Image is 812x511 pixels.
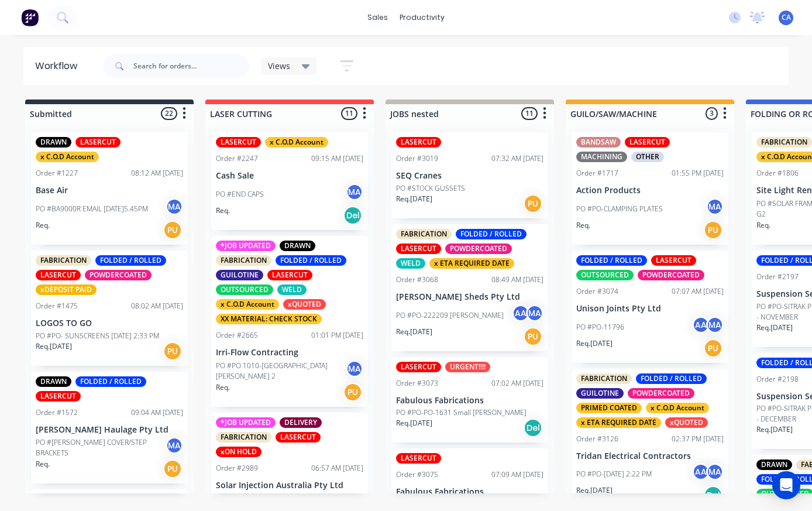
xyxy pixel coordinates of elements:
div: GUILOTINE [576,388,624,399]
div: DELIVERY [280,417,322,428]
div: xDEPOSIT PAID [36,284,97,295]
div: FABRICATION [36,255,91,266]
div: 07:02 AM [DATE] [491,378,543,389]
div: LASERCUT [267,270,312,280]
div: PU [704,339,722,358]
div: LASERCUT [75,137,121,148]
div: AA [692,463,710,481]
div: LASERCUTURGENT!!!!Order #307307:02 AM [DATE]Fabulous FabricationsPO #PO-PO-1631 Small [PERSON_NAM... [391,357,548,443]
div: x C.O.D Account [265,137,328,148]
div: LASERCUT [651,255,696,266]
div: LASERCUT [396,137,441,148]
p: Irri-Flow Contracting [216,348,363,358]
p: Req. [DATE] [756,323,793,333]
div: Order #2989 [216,463,258,474]
p: Req. [DATE] [756,424,793,435]
div: LASERCUT [396,244,441,254]
div: POWDERCOATED [445,244,512,254]
p: PO #BA9000R EMAIL [DATE]5.45PM [36,204,148,214]
p: Req. [36,220,50,231]
p: Req. [DATE] [396,327,432,337]
p: Fabulous Fabrications [396,487,543,497]
div: Del [524,419,542,437]
div: 07:09 AM [DATE] [491,469,543,480]
div: Order #3019 [396,153,438,164]
div: productivity [394,9,450,26]
div: FABRICATIONFOLDED / ROLLEDLASERCUTPOWDERCOATEDxDEPOSIT PAIDOrder #147508:02 AM [DATE]LOGOS TO GOP... [31,251,188,366]
div: BANDSAWLASERCUTMACHININGOTHEROrder #171701:55 PM [DATE]Action ProductsPO #PO-CLAMPING PLATESMAReq.PU [572,132,728,245]
p: [PERSON_NAME] Haulage Pty Ltd [36,425,183,435]
div: LASERCUT [36,391,81,402]
div: PU [704,221,722,239]
div: POWDERCOATED [85,270,152,280]
p: PO #PO-12790 [216,492,264,503]
div: Order #3126 [576,434,618,444]
div: DRAWN [280,241,315,251]
div: 08:49 AM [DATE] [491,275,543,285]
div: 07:32 AM [DATE] [491,153,543,164]
div: Order #1227 [36,168,78,179]
p: Req. [756,220,770,231]
p: SEQ Cranes [396,171,543,181]
div: 09:04 AM [DATE] [131,407,183,418]
p: PO #PO-[DATE] 2:22 PM [576,469,652,479]
div: POWDERCOATED [638,270,704,280]
div: MA [346,360,363,378]
div: DRAWNFOLDED / ROLLEDLASERCUTOrder #157209:04 AM [DATE][PERSON_NAME] Haulage Pty LtdPO #[PERSON_NA... [31,372,188,484]
div: Order #1475 [36,301,78,311]
div: FOLDED / ROLLED [576,255,647,266]
div: PU [163,459,182,478]
div: x C.O.D Account [36,152,99,162]
div: Order #1717 [576,168,618,179]
div: 02:37 PM [DATE] [672,434,724,444]
p: Fabulous Fabrications [396,396,543,406]
div: OUTSOURCED [216,284,273,295]
div: AA [512,304,529,322]
div: PU [343,383,362,402]
div: OTHER [631,152,664,162]
div: MA [706,463,724,481]
p: Req. [DATE] [576,485,613,496]
div: x C.O.D Account [216,299,279,310]
div: DRAWNLASERCUTx C.O.D AccountOrder #122708:12 AM [DATE]Base AirPO #BA9000R EMAIL [DATE]5.45PMMAReq.PU [31,132,188,245]
div: LASERCUT [625,137,670,148]
p: Base Air [36,186,183,196]
div: MA [526,304,543,322]
div: LASERCUT [276,432,321,443]
p: Req. [DATE] [576,338,613,349]
p: Req. [DATE] [396,418,432,428]
div: FABRICATIONFOLDED / ROLLEDLASERCUTPOWDERCOATEDWELDx ETA REQUIRED DATEOrder #306808:49 AM [DATE][P... [391,224,548,351]
p: PO #[PERSON_NAME] COVER/STEP BRACKETS [36,437,166,458]
div: BANDSAW [576,137,621,148]
div: x ETA REQUIRED DATE [429,258,514,269]
div: xQUOTED [665,417,708,428]
div: Order #1572 [36,407,78,418]
div: XX MATERIAL: CHECK STOCK [216,314,322,324]
div: OUTSOURCED [576,270,634,280]
p: Req. [DATE] [36,341,72,352]
div: FABRICATIONFOLDED / ROLLEDGUILOTINEPOWDERCOATEDPRIMED COATEDx C.O.D Accountx ETA REQUIRED DATExQU... [572,369,728,510]
p: [PERSON_NAME] Sheds Pty Ltd [396,292,543,302]
div: *JOB UPDATEDDRAWNFABRICATIONFOLDED / ROLLEDGUILOTINELASERCUTOUTSOURCEDWELDx C.O.D AccountxQUOTEDX... [211,236,368,407]
div: 01:55 PM [DATE] [672,168,724,179]
div: FOLDED / ROLLEDLASERCUTOUTSOURCEDPOWDERCOATEDOrder #307407:07 AM [DATE]Unison Joints Pty LtdPO #P... [572,251,728,363]
div: FABRICATION [756,137,812,148]
div: PU [524,194,542,213]
div: GUILOTINE [216,270,263,280]
p: PO #PO-PO-1631 Small [PERSON_NAME] [396,407,527,418]
div: MA [346,183,363,201]
div: Order #2247 [216,153,258,164]
p: PO #STOCK GUSSETS [396,183,465,194]
div: POWDERCOATED [628,388,694,399]
div: FABRICATION [396,229,452,239]
div: AA [692,316,710,334]
div: Order #3068 [396,275,438,285]
div: Del [704,486,722,505]
img: Factory [21,9,39,26]
div: *JOB UPDATED [216,241,276,251]
div: MACHINING [576,152,627,162]
div: DRAWN [36,376,71,387]
div: 07:07 AM [DATE] [672,286,724,297]
div: LASERCUTOrder #301907:32 AM [DATE]SEQ CranesPO #STOCK GUSSETSReq.[DATE]PU [391,132,548,218]
div: 09:15 AM [DATE] [311,153,363,164]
